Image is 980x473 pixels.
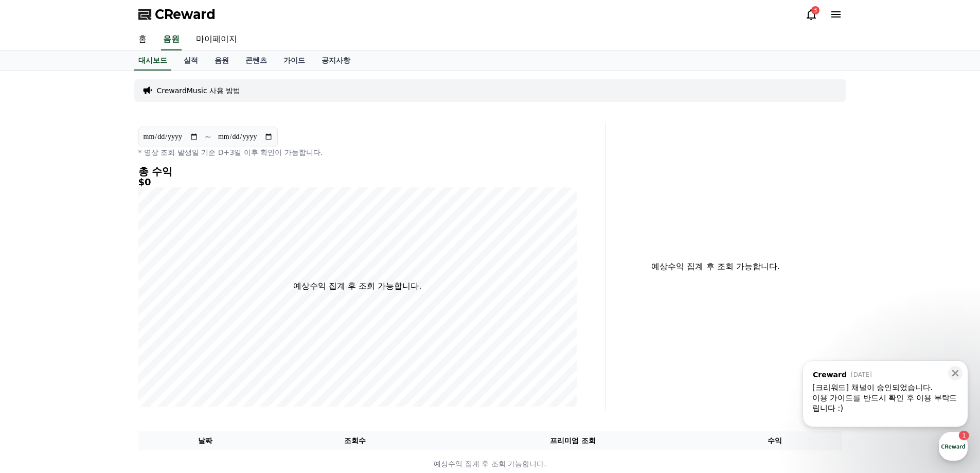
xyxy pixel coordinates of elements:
p: 예상수익 집계 후 조회 가능합니다. [293,280,421,292]
a: 콘텐츠 [237,51,275,71]
p: ~ [205,131,211,143]
span: CReward [155,6,216,23]
a: 홈 [3,326,68,352]
th: 조회수 [272,431,437,450]
th: 프리미엄 조회 [438,431,708,450]
a: CReward [138,6,216,23]
th: 날짜 [138,431,273,450]
span: 설정 [159,342,171,350]
span: 홈 [32,342,39,350]
a: 음원 [206,51,237,71]
span: 대화 [94,342,106,351]
a: 실적 [175,51,206,71]
h5: $0 [138,177,577,187]
span: 1 [104,326,108,334]
a: 3 [805,8,817,21]
a: 1대화 [68,326,133,352]
p: * 영상 조회 발생일 기준 D+3일 이후 확인이 가능합니다. [138,147,577,157]
a: 공지사항 [313,51,359,71]
a: 가이드 [275,51,313,71]
h4: 총 수익 [138,166,577,177]
a: 마이페이지 [188,29,245,50]
a: CrewardMusic 사용 방법 [157,85,241,96]
p: 예상수익 집계 후 조회 가능합니다. [139,459,842,469]
a: 설정 [133,326,198,352]
a: 대시보드 [134,51,171,71]
p: 예상수익 집계 후 조회 가능합니다. [614,260,817,273]
th: 수익 [708,431,842,450]
a: 음원 [161,29,182,50]
div: 3 [811,6,819,14]
a: 홈 [130,29,155,50]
